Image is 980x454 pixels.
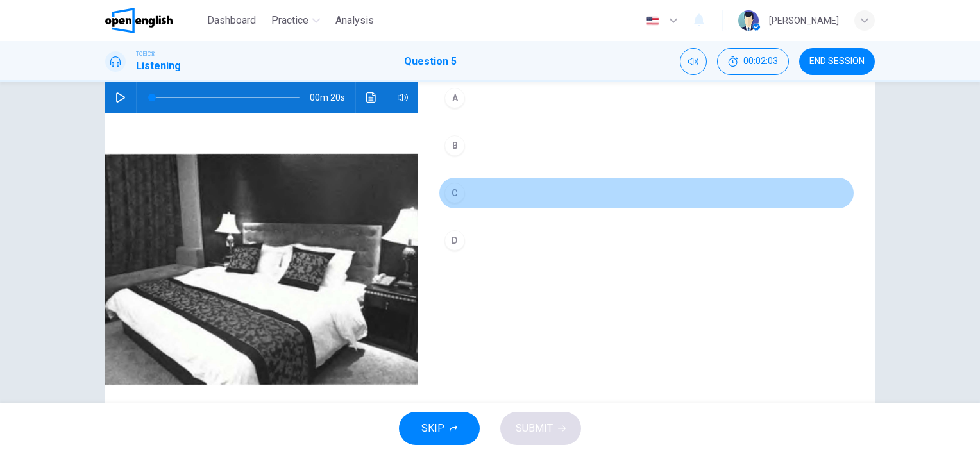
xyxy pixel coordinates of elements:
img: en [645,16,661,26]
button: D [439,224,854,256]
button: Practice [266,9,325,32]
button: A [439,82,854,114]
button: 00:02:03 [717,48,789,75]
img: Photographs [105,113,418,425]
button: C [439,177,854,209]
button: B [439,130,854,162]
span: 00:02:03 [743,56,778,67]
div: A [444,88,465,108]
button: Dashboard [202,9,261,32]
button: Analysis [330,9,379,32]
span: SKIP [421,419,444,437]
span: TOEIC® [136,49,155,58]
span: END SESSION [809,56,865,67]
span: Analysis [335,13,374,28]
span: Dashboard [207,13,256,28]
img: OpenEnglish logo [105,8,173,33]
img: Profile picture [738,10,759,31]
div: Mute [680,48,707,75]
div: B [444,135,465,156]
h1: Listening [136,58,181,74]
div: Hide [717,48,789,75]
span: 00m 20s [310,82,355,113]
span: Practice [271,13,308,28]
div: [PERSON_NAME] [769,13,839,28]
div: D [444,230,465,251]
button: Click to see the audio transcription [361,82,382,113]
div: C [444,183,465,203]
button: END SESSION [799,48,875,75]
h1: Question 5 [404,54,457,69]
button: SKIP [399,412,480,445]
a: OpenEnglish logo [105,8,202,33]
